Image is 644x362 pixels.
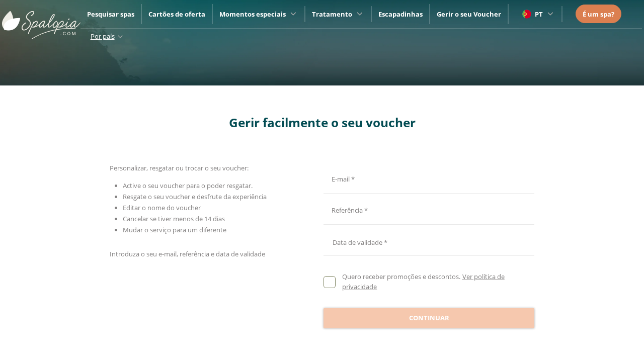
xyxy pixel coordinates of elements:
[123,203,201,212] span: Editar o nome do voucher
[342,272,460,281] span: Quero receber promoções e descontos.
[148,10,205,19] a: Cartões de oferta
[123,181,253,190] span: Active o seu voucher para o poder resgatar.
[409,313,449,323] span: Continuar
[229,114,416,131] span: Gerir facilmente o seu voucher
[110,163,249,172] span: Personalizar, resgatar ou trocar o seu voucher:
[123,214,225,223] span: Cancelar se tiver menos de 14 dias
[437,10,501,19] a: Gerir o seu Voucher
[378,10,423,19] a: Escapadinhas
[91,32,115,41] span: Por país
[110,249,265,258] span: Introduza o seu e-mail, referência e data de validade
[324,308,534,328] button: Continuar
[583,10,614,19] span: É um spa?
[583,9,614,20] a: É um spa?
[342,272,504,291] a: Ver política de privacidade
[87,10,134,19] a: Pesquisar spas
[2,1,80,39] img: ImgLogoSpalopia.BvClDcEz.svg
[123,192,267,201] span: Resgate o seu voucher e desfrute da experiência
[123,225,226,234] span: Mudar o serviço para um diferente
